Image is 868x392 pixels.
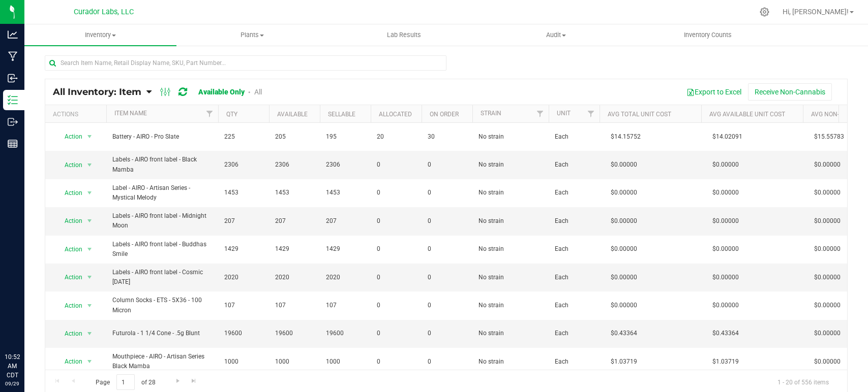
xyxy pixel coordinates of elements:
span: Action [55,129,83,144]
span: No strain [478,357,543,367]
p: 10:52 AM CDT [5,352,20,380]
span: 1 - 20 of 556 items [769,374,837,389]
span: 0 [428,160,466,170]
span: select [83,299,96,313]
span: 1429 [224,244,263,254]
span: 0 [377,188,415,198]
span: $0.00000 [606,242,642,256]
span: Column Socks - ETS - 5X36 - 100 Micron [112,296,212,315]
span: select [83,326,96,341]
a: Audit [480,24,632,46]
span: $0.43364 [606,326,642,341]
span: $15.55783 [809,129,849,144]
span: All Inventory: Item [53,86,141,97]
span: Curador Labs, LLC [74,8,134,16]
span: $0.00000 [809,354,846,369]
a: Unit [557,110,571,117]
span: 225 [224,132,263,142]
span: select [83,242,96,256]
span: select [83,214,96,228]
span: Action [55,270,83,284]
span: Hi, [PERSON_NAME]! [783,8,849,16]
span: $14.15752 [606,129,646,144]
p: 09/29 [5,380,20,387]
span: 207 [224,216,263,226]
span: Action [55,158,83,172]
span: Inventory Counts [670,30,745,40]
span: 0 [428,188,466,198]
span: Labels - AIRO front label - Black Mamba [112,155,212,174]
span: $0.00000 [606,214,642,228]
span: No strain [478,301,543,310]
span: 107 [224,301,263,310]
inline-svg: Inbound [8,73,18,83]
span: 20 [377,132,415,142]
inline-svg: Outbound [8,117,18,127]
a: Avg Available Unit Cost [709,111,785,118]
a: Available Only [198,88,245,96]
span: No strain [478,132,543,142]
a: Inventory [24,24,176,46]
span: 0 [428,301,466,310]
span: $0.00000 [707,298,744,313]
input: 1 [116,374,135,390]
span: 107 [326,301,365,310]
span: Action [55,354,83,369]
a: Item Name [114,110,147,117]
span: Futurola - 1 1/4 Cone - .5g Blunt [112,329,212,338]
span: select [83,129,96,144]
span: 2020 [275,273,314,282]
span: Each [555,273,593,282]
a: Plants [176,24,328,46]
span: Labels - AIRO front label - Buddhas Smile [112,240,212,259]
span: 0 [428,357,466,367]
inline-svg: Analytics [8,29,18,40]
span: Inventory [24,30,176,40]
span: $0.00000 [606,298,642,313]
div: Actions [53,111,102,118]
a: Filter [583,105,600,122]
span: Action [55,242,83,256]
span: 207 [275,216,314,226]
span: 195 [326,132,365,142]
span: $0.00000 [809,157,846,172]
a: Inventory Counts [632,24,784,46]
span: 0 [428,216,466,226]
span: Each [555,357,593,367]
a: Avg Total Unit Cost [608,111,671,118]
span: 19600 [224,329,263,338]
iframe: Resource center [10,311,41,341]
span: No strain [478,329,543,338]
span: Battery - AIRO - Pro Slate [112,132,212,142]
span: $0.43364 [707,326,744,341]
span: $0.00000 [809,185,846,200]
span: $0.00000 [606,270,642,285]
span: 107 [275,301,314,310]
span: Audit [481,30,632,40]
span: Action [55,214,83,228]
span: 0 [428,273,466,282]
span: Action [55,326,83,341]
span: $0.00000 [809,298,846,313]
span: $1.03719 [707,354,744,369]
span: 19600 [326,329,365,338]
span: 2306 [224,160,263,170]
span: 1429 [275,244,314,254]
span: 1000 [224,357,263,367]
span: Mouthpiece - AIRO - Artisan Series Black Mamba [112,352,212,371]
a: On Order [430,111,459,118]
span: 1429 [326,244,365,254]
span: 0 [377,160,415,170]
span: select [83,270,96,284]
span: $0.00000 [707,214,744,228]
span: 0 [428,329,466,338]
span: $14.02091 [707,129,747,144]
span: $0.00000 [809,242,846,256]
span: select [83,186,96,200]
span: Page of 28 [87,374,164,390]
button: Export to Excel [680,83,748,101]
inline-svg: Manufacturing [8,51,18,61]
a: Allocated [379,111,412,118]
span: 0 [377,357,415,367]
span: 2306 [275,160,314,170]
